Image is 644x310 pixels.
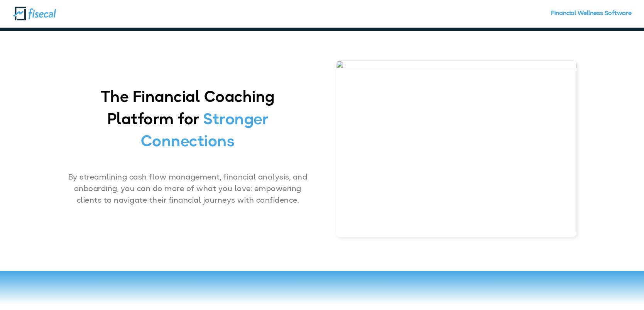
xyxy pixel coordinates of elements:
[68,172,308,210] h2: By streamlining cash flow management, financial analysis, and onboarding, you can do more of what...
[551,11,632,27] a: Financial Wellness Software
[141,113,269,151] span: Stronger Connections
[101,90,275,128] span: The Financial Coaching Platform for
[336,61,577,237] img: Screenshot 2024-01-09 150540
[13,6,56,21] img: Fisecal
